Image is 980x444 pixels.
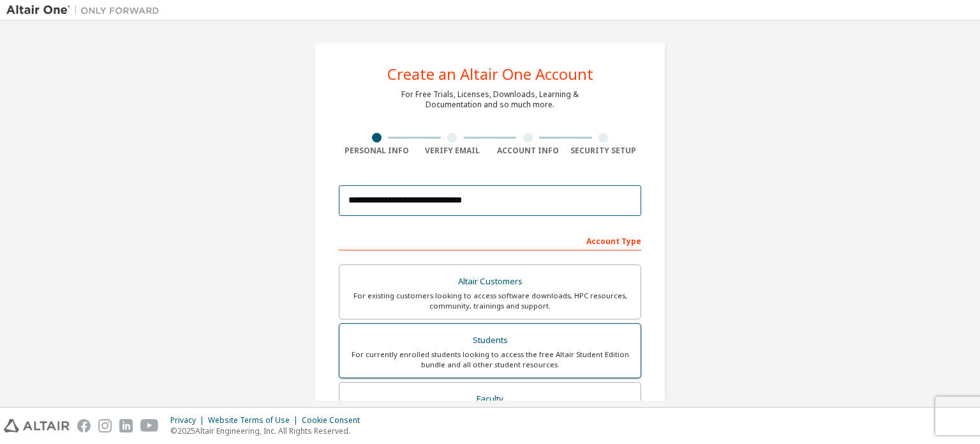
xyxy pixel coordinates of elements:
[347,349,633,370] div: For currently enrolled students looking to access the free Altair Student Edition bundle and all ...
[170,425,367,436] p: © 2025 Altair Engineering, Inc. All Rights Reserved.
[415,146,491,156] div: Verify Email
[347,291,633,311] div: For existing customers looking to access software downloads, HPC resources, community, trainings ...
[4,419,70,433] img: altair_logo.svg
[6,4,166,17] img: Altair One
[339,230,641,250] div: Account Type
[77,419,91,433] img: facebook.svg
[490,146,566,156] div: Account Info
[339,146,415,156] div: Personal Info
[302,415,367,425] div: Cookie Consent
[347,390,633,408] div: Faculty
[98,419,112,433] img: instagram.svg
[347,332,633,349] div: Students
[170,415,208,425] div: Privacy
[387,66,593,82] div: Create an Altair One Account
[208,415,302,425] div: Website Terms of Use
[140,419,159,433] img: youtube.svg
[347,273,633,291] div: Altair Customers
[401,89,579,110] div: For Free Trials, Licenses, Downloads, Learning & Documentation and so much more.
[566,146,642,156] div: Security Setup
[119,419,133,433] img: linkedin.svg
